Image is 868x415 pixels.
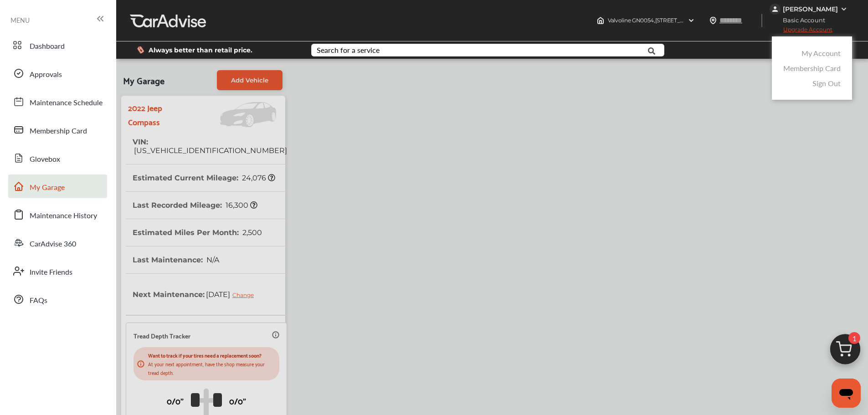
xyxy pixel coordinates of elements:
[8,61,107,85] a: Approvals
[812,78,841,88] a: Sign Out
[8,203,107,226] a: Maintenance History
[8,287,107,311] a: FAQs
[30,125,87,137] span: Membership Card
[8,146,107,170] a: Glovebox
[823,330,867,374] img: cart_icon.3d0951e8.svg
[8,90,107,113] a: Maintenance Schedule
[30,238,76,250] span: CarAdvise 360
[137,46,144,54] img: dollor_label_vector.a70140d1.svg
[149,47,252,53] span: Always better than retail price.
[783,63,841,73] a: Membership Card
[30,154,60,165] span: Glovebox
[30,210,97,222] span: Maintenance History
[30,97,103,109] span: Maintenance Schedule
[10,16,30,24] span: MENU
[8,33,107,57] a: Dashboard
[848,332,860,344] span: 1
[8,174,107,198] a: My Garage
[30,69,62,81] span: Approvals
[801,48,841,58] a: My Account
[832,379,861,408] iframe: Button to launch messaging window
[8,118,107,142] a: Membership Card
[30,182,65,194] span: My Garage
[8,259,107,283] a: Invite Friends
[317,46,380,54] div: Search for a service
[30,295,47,307] span: FAQs
[8,231,107,255] a: CarAdvise 360
[30,266,72,278] span: Invite Friends
[30,41,65,52] span: Dashboard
